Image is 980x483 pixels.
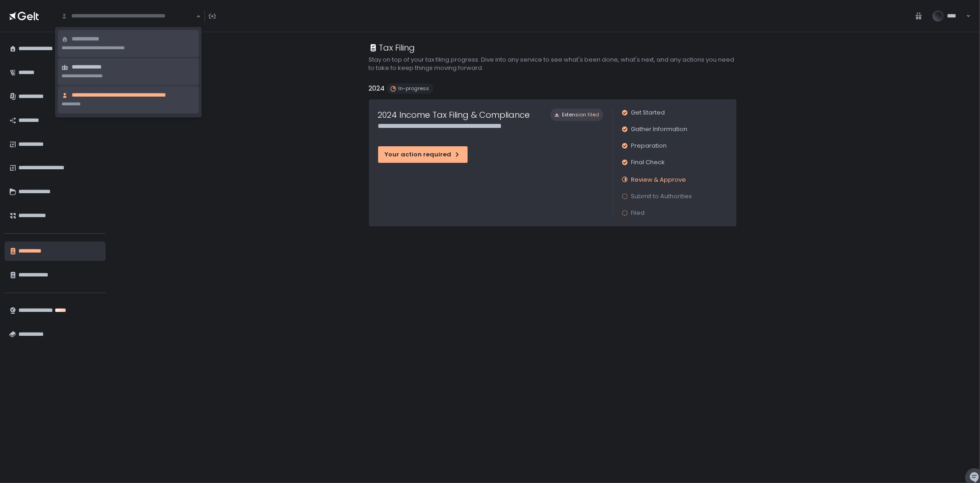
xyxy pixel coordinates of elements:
[378,146,468,163] button: Your action required
[399,85,430,92] span: In-progress
[369,83,385,94] h2: 2024
[631,109,665,117] span: Get Started
[55,6,201,25] div: Search for option
[631,158,665,167] span: Final Check
[369,41,415,54] div: Tax Filing
[378,109,530,121] h1: 2024 Income Tax Filing & Compliance
[631,192,692,201] span: Submit to Authorities
[385,150,461,159] div: Your action required
[369,56,736,72] h2: Stay on top of your tax filing progress. Dive into any service to see what's been done, what's ne...
[562,111,600,118] span: Extension filed
[631,209,645,217] span: Filed
[631,125,688,133] span: Gather Information
[631,142,667,150] span: Preparation
[61,11,195,21] input: Search for option
[631,175,686,184] span: Review & Approve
